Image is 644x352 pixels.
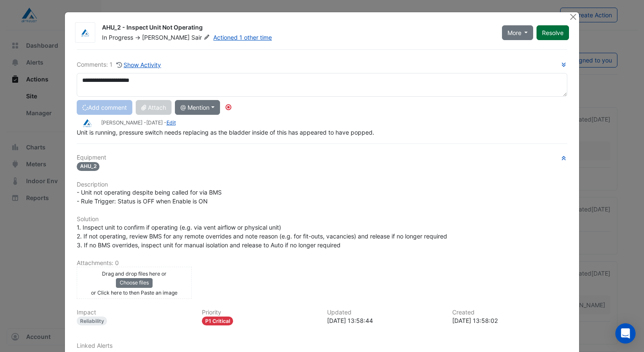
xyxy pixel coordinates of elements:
[507,28,521,37] span: More
[452,309,567,316] h6: Created
[225,103,232,111] div: Tooltip anchor
[502,25,534,40] button: More
[615,323,636,344] div: Open Intercom Messenger
[569,12,577,21] button: Close
[77,216,567,223] h6: Solution
[77,129,374,136] span: Unit is running, pressure switch needs replacing as the bladder inside of this has appeared to ha...
[537,25,569,40] button: Resolve
[327,316,442,325] div: [DATE] 13:58:44
[166,119,176,126] a: Edit
[202,317,233,325] div: P1 Critical
[77,317,107,325] div: Reliability
[91,290,177,296] small: or Click here to then Paste an image
[75,29,95,37] img: Airmaster Australia
[135,34,140,41] span: ->
[452,316,567,325] div: [DATE] 13:58:02
[116,278,153,287] button: Choose files
[116,60,162,70] button: Show Activity
[102,23,492,33] div: AHU_2 - Inspect Unit Not Operating
[77,189,222,205] span: - Unit not operating despite being called for via BMS - Rule Trigger: Status is OFF when Enable i...
[191,33,212,42] span: Sair
[77,162,100,171] span: AHU_2
[77,260,567,267] h6: Attachments: 0
[77,342,567,349] h6: Linked Alerts
[102,34,133,41] span: In Progress
[175,100,220,115] button: @ Mention
[102,271,166,277] small: Drag and drop files here or
[77,224,447,249] span: 1. Inspect unit to confirm if operating (e.g. via vent airflow or physical unit) 2. If not operat...
[77,60,162,70] div: Comments: 1
[77,181,567,188] h6: Description
[327,309,442,316] h6: Updated
[213,34,272,41] a: Actioned 1 other time
[146,119,163,126] span: 2025-08-05 13:58:44
[77,309,192,316] h6: Impact
[77,119,98,128] img: Airmaster Australia
[202,309,317,316] h6: Priority
[101,119,176,127] small: [PERSON_NAME] - -
[142,34,190,41] span: [PERSON_NAME]
[77,154,567,161] h6: Equipment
